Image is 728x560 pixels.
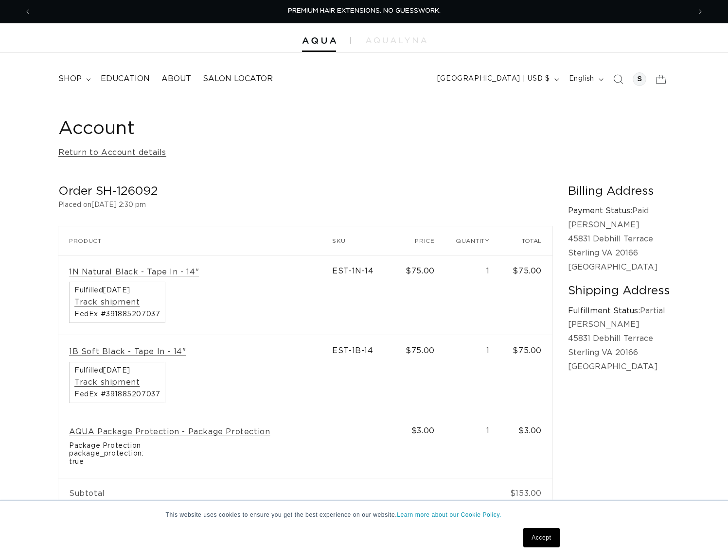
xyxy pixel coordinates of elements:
summary: Search [607,68,629,90]
td: $3.00 [500,415,552,478]
th: Product [58,226,332,255]
td: EST-1B-14 [332,335,396,415]
strong: Payment Status: [568,207,632,215]
strong: Fulfillment Status: [568,307,640,315]
td: EST-1N-14 [332,255,396,335]
a: Return to Account details [58,146,166,160]
a: 1B Soft Black - Tape In - 14" [69,347,186,357]
p: [PERSON_NAME] 45831 Debhill Terrace Sterling VA 20166 [GEOGRAPHIC_DATA] [568,218,670,274]
span: Salon Locator [203,74,273,84]
span: English [569,74,594,84]
span: $3.00 [411,427,435,435]
img: aqualyna.com [366,37,426,43]
p: [PERSON_NAME] 45831 Debhill Terrace Sterling VA 20166 [GEOGRAPHIC_DATA] [568,318,670,373]
h2: Order SH-126092 [58,184,552,199]
summary: shop [53,68,95,90]
td: $75.00 [500,255,552,335]
th: Price [396,226,445,255]
h2: Shipping Address [568,284,670,299]
span: [GEOGRAPHIC_DATA] | USD $ [437,74,550,84]
th: Quantity [445,226,500,255]
span: $75.00 [406,267,435,275]
h1: Account [58,117,670,141]
span: Fulfilled [74,287,160,294]
td: 1 [445,255,500,335]
a: AQUA Package Protection - Package Protection [69,427,270,437]
a: 1N Natural Black - Tape In - 14" [69,267,199,277]
time: [DATE] [103,367,130,374]
td: $153.00 [500,478,552,500]
span: About [161,74,191,84]
span: package_protection: [69,450,321,458]
button: English [563,70,607,88]
span: Fulfilled [74,367,160,374]
td: $75.00 [500,335,552,415]
p: This website uses cookies to ensure you get the best experience on our website. [166,510,563,519]
img: Aqua Hair Extensions [302,37,336,44]
a: Education [95,68,156,90]
button: Next announcement [690,2,711,21]
span: shop [58,74,82,84]
a: Accept [523,528,559,547]
a: Track shipment [74,377,140,388]
span: $75.00 [406,347,435,355]
a: About [156,68,197,90]
a: Salon Locator [197,68,279,90]
span: FedEx #391885207037 [74,391,160,398]
time: [DATE] 2:30 pm [91,202,146,208]
th: Total [500,226,552,255]
p: Partial [568,304,670,318]
td: Subtotal [58,478,500,500]
p: Placed on [58,199,552,211]
span: PREMIUM HAIR EXTENSIONS. NO GUESSWORK. [288,8,441,14]
th: SKU [332,226,396,255]
p: Paid [568,204,670,218]
button: [GEOGRAPHIC_DATA] | USD $ [431,70,563,88]
time: [DATE] [103,287,130,294]
td: 1 [445,415,500,478]
td: 1 [445,335,500,415]
a: Track shipment [74,297,140,307]
a: Learn more about our Cookie Policy. [397,511,501,518]
h2: Billing Address [568,184,670,199]
span: FedEx #391885207037 [74,311,160,318]
span: Package Protection [69,442,321,450]
span: true [69,458,321,466]
span: Education [101,74,150,84]
button: Previous announcement [17,2,38,21]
